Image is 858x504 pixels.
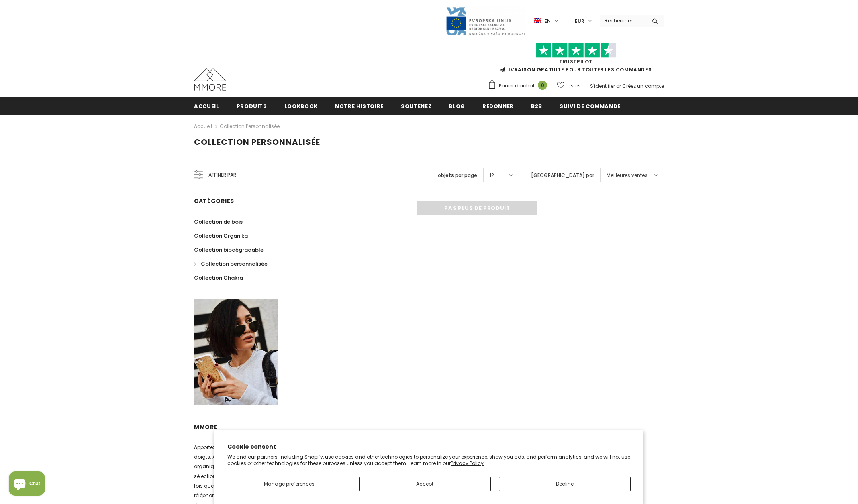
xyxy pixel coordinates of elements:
a: TrustPilot [559,58,592,65]
a: Lookbook [284,97,318,115]
a: soutenez [401,97,431,115]
span: Collection personnalisée [201,260,268,268]
a: Accueil [194,122,212,131]
a: Javni Razpis [445,17,526,24]
a: Suivi de commande [560,97,621,115]
span: Produits [237,102,267,110]
span: or [616,83,621,89]
a: Notre histoire [335,97,384,115]
a: Accueil [194,97,219,115]
a: Panier d'achat 0 [488,80,551,92]
span: Collection biodégradable [194,246,264,254]
inbox-online-store-chat: Shopify online store chat [6,471,47,498]
span: Blog [449,102,465,110]
button: Decline [499,477,631,491]
button: Manage preferences [227,477,351,491]
h2: Cookie consent [227,443,631,451]
a: Collection de bois [194,215,243,229]
span: Notre histoire [335,102,384,110]
span: Panier d'achat [499,82,535,90]
a: S'identifier [590,83,615,89]
span: Collection personnalisée [194,136,320,148]
span: Suivi de commande [560,102,621,110]
a: Blog [449,97,465,115]
span: soutenez [401,102,431,110]
span: Accueil [194,102,219,110]
a: B2B [531,97,542,115]
span: Lookbook [284,102,318,110]
a: Collection personnalisée [194,257,268,271]
span: EUR [575,17,584,25]
span: Redonner [482,102,514,110]
a: Collection personnalisée [220,123,280,130]
a: Collection Organika [194,229,248,243]
a: Collection Chakra [194,271,243,285]
p: We and our partners, including Shopify, use cookies and other technologies to personalize your ex... [227,454,631,466]
span: Catégories [194,197,234,205]
input: Search Site [600,15,646,26]
span: Collection Chakra [194,274,243,282]
span: Affiner par [208,171,236,179]
span: Listes [568,82,581,90]
span: MMORE [194,423,218,431]
span: Meilleures ventes [607,171,648,179]
label: [GEOGRAPHIC_DATA] par [531,171,594,179]
img: Javni Razpis [445,6,526,36]
span: Collection de bois [194,218,243,226]
button: Accept [359,477,491,491]
label: objets par page [438,171,477,179]
a: Créez un compte [622,83,664,89]
a: Privacy Policy [451,460,484,467]
img: Faites confiance aux étoiles pilotes [536,43,616,58]
span: Manage preferences [264,480,315,487]
span: 0 [538,81,547,90]
span: Collection Organika [194,232,248,240]
span: en [544,17,551,25]
a: Collection biodégradable [194,243,264,257]
img: i-lang-1.png [534,18,541,24]
a: Produits [237,97,267,115]
span: LIVRAISON GRATUITE POUR TOUTES LES COMMANDES [488,46,664,73]
a: Listes [557,79,581,93]
span: B2B [531,102,542,110]
img: Cas MMORE [194,68,226,91]
a: Redonner [482,97,514,115]
span: 12 [490,171,494,179]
